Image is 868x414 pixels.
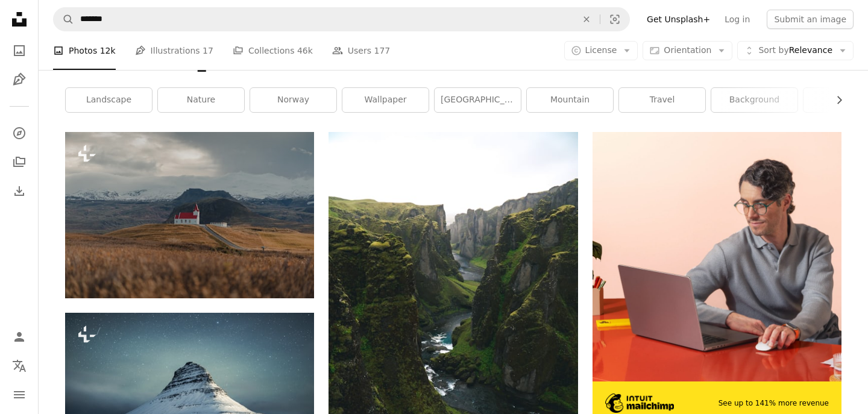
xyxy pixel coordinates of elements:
span: 17 [203,44,213,57]
a: mountain [527,88,613,112]
a: landscape [66,88,152,112]
button: Submit an image [767,10,854,29]
a: Illustrations 17 [135,31,213,70]
span: License [585,45,617,55]
a: Users 177 [332,31,390,70]
a: a small church on a hill with mountains in the background [65,209,314,220]
a: a snow covered mountain under a star filled sky [65,390,314,401]
img: file-1690386555781-336d1949dad1image [605,394,675,413]
button: Sort byRelevance [737,41,854,60]
span: Relevance [758,45,832,57]
a: aerial view photography of body of water across green mountains [329,313,577,324]
a: Download History [7,179,31,203]
a: nature [158,88,244,112]
span: Orientation [664,45,711,55]
a: Get Unsplash+ [640,10,717,29]
a: Illustrations [7,67,31,92]
a: norway [250,88,336,112]
a: Home — Unsplash [7,7,31,34]
button: Orientation [643,41,732,60]
button: Clear [573,8,600,31]
button: Language [7,354,31,378]
form: Find visuals sitewide [53,7,630,31]
button: Visual search [600,8,629,31]
a: Explore [7,121,31,145]
a: Photos [7,39,31,63]
span: Sort by [758,45,788,55]
a: travel [619,88,705,112]
span: See up to 141% more revenue [719,398,829,409]
a: Log in [717,10,757,29]
button: scroll list to the right [828,88,841,112]
a: background [711,88,797,112]
span: 177 [374,44,391,57]
span: 46k [297,44,313,57]
a: Collections [7,150,31,174]
a: Collections 46k [233,31,313,70]
button: Menu [7,383,31,407]
a: Log in / Sign up [7,325,31,349]
a: wallpaper [342,88,429,112]
button: Search Unsplash [54,8,74,31]
img: file-1722962848292-892f2e7827caimage [593,132,841,381]
button: License [564,41,638,60]
a: [GEOGRAPHIC_DATA] [435,88,521,112]
img: a small church on a hill with mountains in the background [65,132,314,298]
